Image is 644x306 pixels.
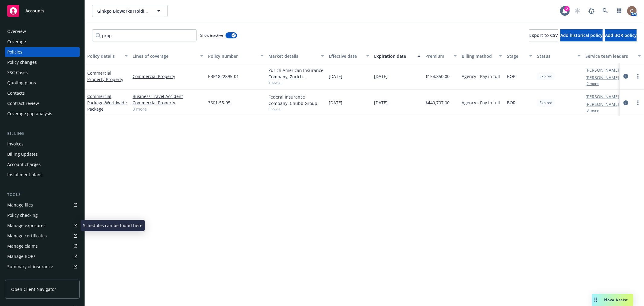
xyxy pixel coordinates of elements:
a: Policies [5,47,80,57]
div: Policies [7,47,22,57]
a: Manage BORs [5,252,80,261]
span: Accounts [25,8,44,13]
span: - Property [104,76,123,82]
a: circleInformation [622,99,630,106]
span: $154,850.00 [425,73,450,80]
a: Coverage [5,37,80,47]
a: circleInformation [622,73,630,80]
div: Effective date [329,53,363,59]
button: Service team leaders [583,49,643,63]
button: Lines of coverage [130,49,206,63]
button: 3 more [587,109,599,112]
div: Manage exposures [7,221,46,230]
button: Policy details [85,49,130,63]
div: Manage files [7,200,33,210]
a: [PERSON_NAME] [585,74,619,81]
a: [PERSON_NAME] [585,101,619,107]
div: Coverage [7,37,26,47]
div: Summary of insurance [7,262,53,272]
a: SSC Cases [5,68,80,77]
div: Tools [5,192,80,198]
a: Report a Bug [585,5,598,17]
a: more [634,73,642,80]
a: Manage files [5,200,80,210]
span: Expired [540,73,552,79]
a: Accounts [5,2,80,19]
a: Manage exposures [5,221,80,230]
span: Expired [540,100,552,106]
div: Billing method [462,53,495,59]
span: [DATE] [374,99,388,106]
div: Policy number [208,53,257,59]
a: more [634,99,642,106]
span: Show all [268,106,324,112]
a: Policy AI ingestions [5,272,80,282]
a: Commercial Package [87,93,127,112]
input: Filter by keyword... [92,29,197,41]
div: Manage certificates [7,231,47,241]
a: Manage claims [5,241,80,251]
div: Overview [7,27,26,36]
a: 3 more [133,106,203,112]
span: ERP1822895-01 [208,73,239,80]
div: Account charges [7,160,41,169]
span: BOR [507,99,516,106]
span: Agency - Pay in full [462,73,500,80]
span: Ginkgo Bioworks Holdings, Inc. [97,8,149,14]
a: Switch app [613,5,625,17]
div: Invoices [7,139,24,149]
a: Contract review [5,99,80,108]
span: [DATE] [329,73,342,80]
div: Installment plans [7,170,43,180]
span: [DATE] [374,73,388,80]
span: [DATE] [329,99,342,106]
button: Billing method [459,49,505,63]
a: Search [599,5,611,17]
div: Market details [268,53,317,59]
a: Coverage gap analysis [5,109,80,119]
div: 2 [564,6,570,11]
a: [PERSON_NAME] [585,67,619,73]
span: Add BOR policy [605,32,637,38]
div: Coverage gap analysis [7,109,52,119]
span: - Worldwide Package [87,100,127,112]
div: Billing updates [7,149,38,159]
div: Contacts [7,88,25,98]
a: Quoting plans [5,78,80,88]
div: Manage BORs [7,252,36,261]
button: Add BOR policy [605,29,637,41]
button: Export to CSV [529,29,558,41]
a: Policy checking [5,210,80,220]
button: Premium [423,49,459,63]
a: Summary of insurance [5,262,80,272]
button: Add historical policy [560,29,603,41]
span: Nova Assist [604,297,628,302]
a: Commercial Property [87,70,123,82]
span: Agency - Pay in full [462,99,500,106]
a: Manage certificates [5,231,80,241]
div: Policy checking [7,210,38,220]
button: 2 more [587,82,599,86]
a: Policy changes [5,57,80,67]
a: Billing updates [5,149,80,159]
div: Policy changes [7,57,37,67]
button: Status [535,49,583,63]
div: Contract review [7,99,39,108]
a: Overview [5,27,80,36]
img: photo [627,6,637,16]
a: Commercial Property [133,73,203,80]
div: Premium [425,53,450,59]
div: Quoting plans [7,78,36,88]
span: Export to CSV [529,32,558,38]
div: Billing [5,131,80,137]
div: Stage [507,53,526,59]
a: Account charges [5,160,80,169]
button: Policy number [206,49,266,63]
button: Ginkgo Bioworks Holdings, Inc. [92,5,168,17]
div: Zurich American Insurance Company, Zurich Insurance Group [268,67,324,80]
button: Market details [266,49,326,63]
div: Expiration date [374,53,414,59]
div: Drag to move [592,294,600,306]
a: Business Travel Accident [133,93,203,99]
span: Add historical policy [560,32,603,38]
